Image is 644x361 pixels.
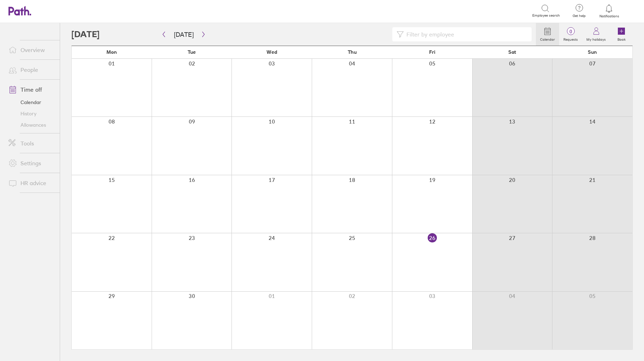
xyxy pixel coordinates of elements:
label: My holidays [582,35,610,42]
a: Book [610,23,633,46]
a: Time off [3,82,60,97]
a: Tools [3,136,60,150]
a: Calendar [3,97,60,108]
span: Employee search [532,13,560,18]
a: Notifications [598,4,621,18]
input: Filter by employee [404,28,527,41]
button: [DATE] [168,29,199,40]
span: Thu [348,49,357,55]
a: Settings [3,156,60,170]
label: Requests [559,35,582,42]
label: Book [613,35,630,42]
a: 0Requests [559,23,582,46]
a: History [3,108,60,119]
span: Mon [106,49,117,55]
a: People [3,63,60,77]
span: 0 [559,29,582,34]
span: Notifications [598,14,621,18]
span: Get help [568,14,591,18]
a: Allowances [3,119,60,131]
a: HR advice [3,176,60,190]
div: Search [79,7,97,14]
label: Calendar [536,35,559,42]
span: Tue [188,49,196,55]
a: Calendar [536,23,559,46]
a: Overview [3,43,60,57]
span: Sun [588,49,597,55]
span: Fri [429,49,435,55]
span: Wed [267,49,277,55]
a: My holidays [582,23,610,46]
span: Sat [508,49,516,55]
